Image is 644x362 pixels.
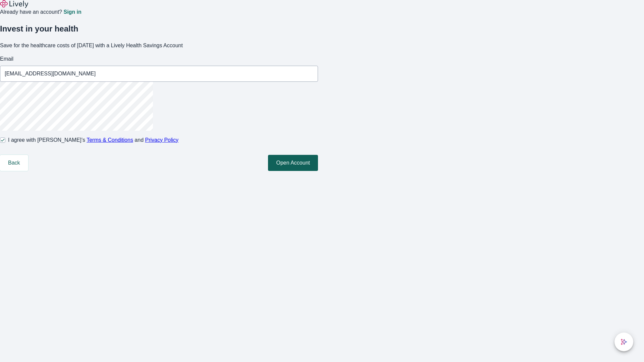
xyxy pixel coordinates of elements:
button: Open Account [268,155,318,171]
svg: Lively AI Assistant [621,339,627,345]
button: chat [614,333,633,351]
a: Terms & Conditions [87,137,133,143]
a: Sign in [63,9,81,15]
span: I agree with [PERSON_NAME]’s and [8,136,178,144]
a: Privacy Policy [145,137,179,143]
